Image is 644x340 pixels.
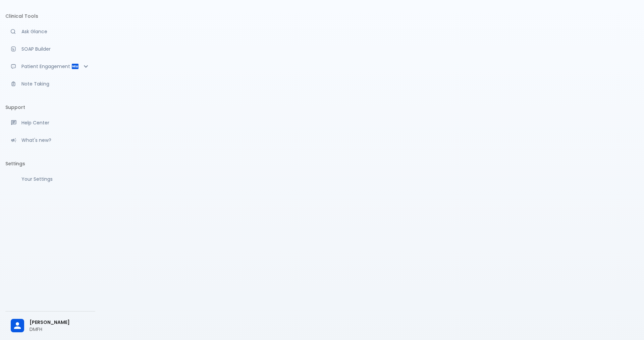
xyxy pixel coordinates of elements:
span: [PERSON_NAME] [30,319,90,326]
li: Support [5,99,95,115]
p: What's new? [21,137,90,144]
p: Patient Engagement [21,63,71,70]
a: Manage your settings [5,172,95,186]
a: Moramiz: Find ICD10AM codes instantly [5,24,95,39]
p: Ask Glance [21,28,90,35]
a: Advanced note-taking [5,76,95,91]
div: Recent updates and feature releases [5,133,95,148]
p: Your Settings [21,176,90,182]
a: Docugen: Compose a clinical documentation in seconds [5,42,95,56]
li: Clinical Tools [5,8,95,24]
p: SOAP Builder [21,46,90,52]
p: DMFH [30,326,90,333]
div: Patient Reports & Referrals [5,59,95,74]
p: Help Center [21,119,90,126]
a: Get help from our support team [5,115,95,130]
p: Note Taking [21,80,90,87]
div: [PERSON_NAME]DMFH [5,314,95,337]
li: Settings [5,156,95,172]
